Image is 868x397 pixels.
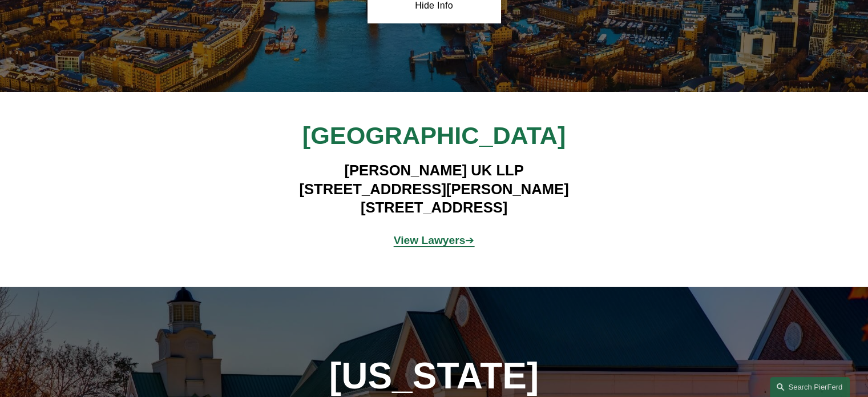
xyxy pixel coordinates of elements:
h1: [US_STATE] [235,355,634,397]
a: View Lawyers➔ [394,234,475,246]
span: [GEOGRAPHIC_DATA] [302,122,566,149]
strong: View Lawyers [394,234,466,246]
h4: [PERSON_NAME] UK LLP [STREET_ADDRESS][PERSON_NAME] [STREET_ADDRESS] [268,161,600,216]
a: Search this site [770,377,850,397]
span: ➔ [394,234,475,246]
